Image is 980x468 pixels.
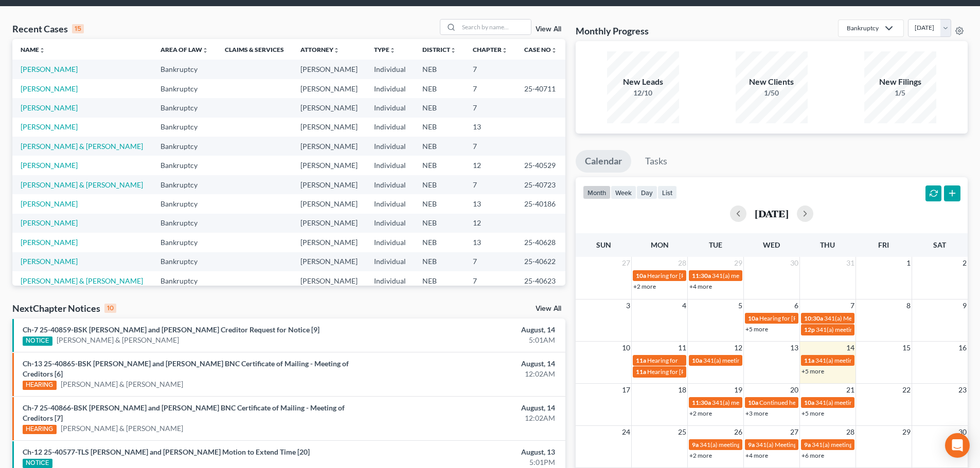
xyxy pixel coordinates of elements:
td: [PERSON_NAME] [292,175,366,194]
span: 341(a) meeting for [PERSON_NAME] [815,357,915,364]
td: 25-40723 [516,175,565,194]
a: [PERSON_NAME] & [PERSON_NAME] [21,180,143,189]
td: 7 [465,252,516,271]
a: Districtunfold_more [422,46,456,53]
span: 341(a) meeting for [PERSON_NAME] and [PERSON_NAME] [812,441,972,448]
td: 7 [465,60,516,79]
div: Bankruptcy [847,24,879,32]
span: 12 [733,342,743,354]
span: Sun [596,240,611,249]
a: [PERSON_NAME] [21,238,78,247]
span: 19 [733,384,743,396]
td: 13 [465,118,516,137]
td: Individual [366,194,414,213]
a: +5 more [801,367,824,375]
td: Bankruptcy [152,79,217,98]
td: [PERSON_NAME] [292,156,366,175]
td: [PERSON_NAME] [292,233,366,252]
td: Individual [366,252,414,271]
a: [PERSON_NAME] & [PERSON_NAME] [61,379,183,389]
td: Bankruptcy [152,214,217,233]
td: 7 [465,175,516,194]
span: 341(a) meeting for [PERSON_NAME] & [PERSON_NAME] [712,272,866,279]
span: 341(a) meeting for [PERSON_NAME] [815,399,915,406]
a: Tasks [636,150,676,173]
td: Individual [366,79,414,98]
td: NEB [414,271,465,290]
div: 5:01PM [384,457,555,467]
span: Hearing for [647,357,678,364]
span: Fri [878,240,889,249]
span: 5 [737,299,743,312]
td: Bankruptcy [152,137,217,156]
span: 11 [677,342,687,354]
span: Hearing for [PERSON_NAME] & [PERSON_NAME] [647,368,782,376]
a: [PERSON_NAME] [21,122,78,131]
td: [PERSON_NAME] [292,98,366,117]
span: 15 [901,342,912,354]
a: View All [536,26,561,33]
div: NOTICE [23,459,52,468]
span: 13 [789,342,799,354]
td: 7 [465,98,516,117]
span: 27 [621,257,631,269]
td: [PERSON_NAME] [292,118,366,137]
i: unfold_more [39,47,45,53]
a: Case Nounfold_more [524,46,557,53]
td: NEB [414,98,465,117]
td: NEB [414,118,465,137]
a: +5 more [801,409,824,417]
span: Tue [709,240,722,249]
td: [PERSON_NAME] [292,137,366,156]
a: Ch-7 25-40866-BSK [PERSON_NAME] and [PERSON_NAME] BNC Certificate of Mailing - Meeting of Credito... [23,403,345,422]
td: [PERSON_NAME] [292,60,366,79]
span: 11a [636,357,646,364]
a: Calendar [576,150,631,173]
a: [PERSON_NAME] & [PERSON_NAME] [21,276,143,285]
span: 341(a) meeting for [PERSON_NAME] [703,357,803,364]
td: 7 [465,79,516,98]
td: Individual [366,214,414,233]
a: [PERSON_NAME] [21,84,78,93]
div: 15 [72,24,84,33]
span: 1 [905,257,912,269]
span: 12p [804,326,815,333]
span: 10a [748,314,758,322]
button: list [657,185,677,199]
span: 341(a) meeting for [PERSON_NAME] [712,399,811,406]
span: Sat [933,240,946,249]
a: Area of Lawunfold_more [161,46,208,53]
div: 12:02AM [384,369,555,379]
span: 2 [961,257,968,269]
div: NOTICE [23,336,52,346]
span: 7 [849,299,856,312]
td: 25-40529 [516,156,565,175]
a: [PERSON_NAME] [21,199,78,208]
i: unfold_more [450,47,456,53]
div: 1/50 [736,88,808,98]
span: 10:30a [804,314,823,322]
span: 11:30a [692,272,711,279]
a: +3 more [745,409,768,417]
td: 25-40186 [516,194,565,213]
div: New Leads [607,76,679,88]
span: 10a [748,399,758,406]
th: Claims & Services [217,39,292,60]
td: 7 [465,271,516,290]
a: Ch-12 25-40577-TLS [PERSON_NAME] and [PERSON_NAME] Motion to Extend Time [20] [23,447,310,456]
h2: [DATE] [755,208,789,219]
span: 14 [845,342,856,354]
span: 29 [901,426,912,438]
td: Bankruptcy [152,194,217,213]
td: NEB [414,175,465,194]
td: Bankruptcy [152,252,217,271]
span: 9a [692,441,699,448]
td: NEB [414,233,465,252]
span: 20 [789,384,799,396]
i: unfold_more [389,47,396,53]
button: week [611,185,636,199]
a: Nameunfold_more [21,46,45,53]
td: Bankruptcy [152,271,217,290]
span: Wed [763,240,780,249]
td: Bankruptcy [152,60,217,79]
